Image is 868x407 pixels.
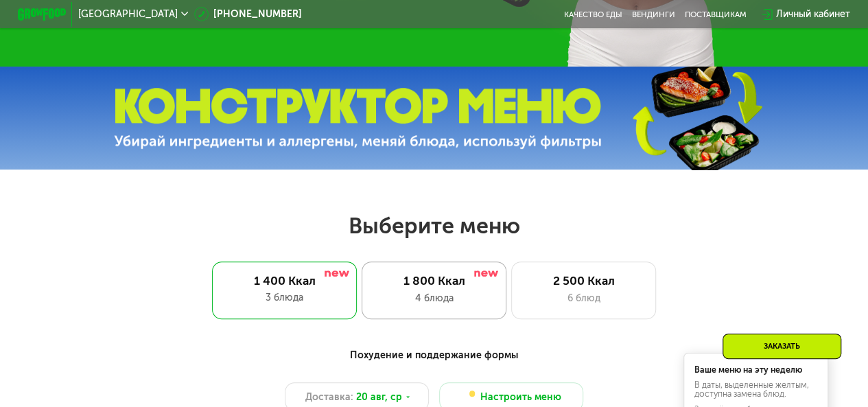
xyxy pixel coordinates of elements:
[694,381,817,398] div: В даты, выделенные желтым, доступна замена блюд.
[78,10,178,19] span: [GEOGRAPHIC_DATA]
[375,274,494,288] div: 1 800 Ккал
[224,274,344,288] div: 1 400 Ккал
[524,274,643,288] div: 2 500 Ккал
[723,334,841,359] div: Заказать
[632,10,675,19] a: Вендинги
[305,390,353,404] span: Доставка:
[564,10,622,19] a: Качество еды
[194,7,302,21] a: [PHONE_NUMBER]
[77,348,790,363] div: Похудение и поддержание формы
[524,291,643,305] div: 6 блюд
[375,291,494,305] div: 4 блюда
[224,290,344,305] div: 3 блюда
[694,366,817,374] div: Ваше меню на эту неделю
[38,212,830,240] h2: Выберите меню
[685,10,747,19] div: поставщикам
[776,7,850,21] div: Личный кабинет
[356,390,402,404] span: 20 авг, ср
